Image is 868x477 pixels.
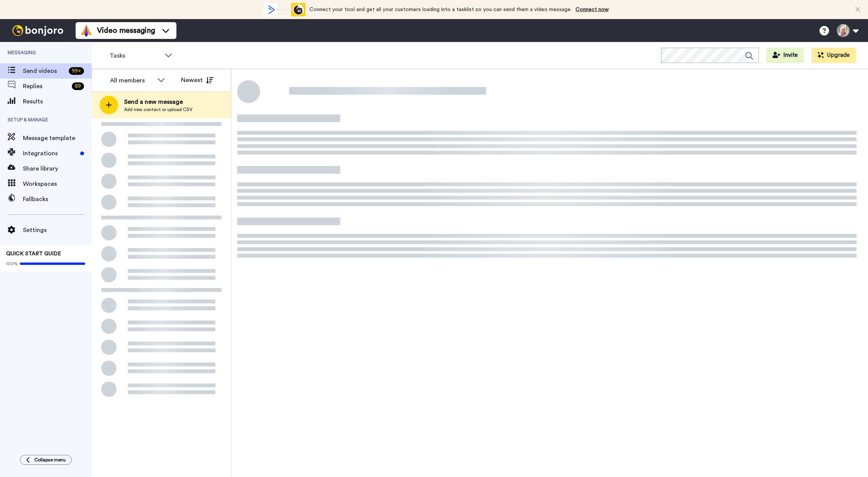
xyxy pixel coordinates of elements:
a: Connect now [575,7,609,12]
span: 100% [6,261,18,267]
span: Replies [23,82,69,91]
span: QUICK START GUIDE [6,251,61,256]
span: Collapse menu [34,457,66,463]
span: Video messaging [97,25,155,36]
span: Settings [23,226,92,235]
span: Workspaces [23,179,92,189]
button: Newest [175,73,219,88]
button: Invite [766,48,804,63]
span: Add new contact or upload CSV [124,106,192,113]
div: 99 + [69,67,84,75]
span: Message template [23,134,92,143]
div: All members [110,76,154,85]
div: 89 [72,82,84,90]
span: Integrations [23,149,77,158]
span: Results [23,97,92,106]
div: animation [263,3,305,16]
img: bj-logo-header-white.svg [9,25,66,36]
span: Tasks [110,51,161,60]
img: vm-color.svg [80,24,92,37]
span: Fallbacks [23,195,92,204]
span: Connect your tool and get all your customers loading into a tasklist so you can send them a video... [309,7,572,12]
span: Send a new message [124,97,192,106]
span: Share library [23,164,92,173]
button: Upgrade [811,48,856,63]
span: Send videos [23,66,66,76]
button: Collapse menu [20,455,72,465]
